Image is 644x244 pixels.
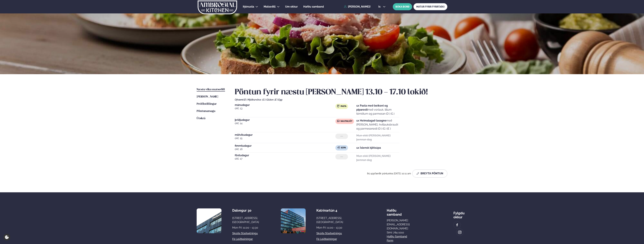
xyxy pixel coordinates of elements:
[316,208,343,212] div: Katrínartún 4
[232,237,253,241] a: Fá leiðbeiningar
[378,5,382,8] span: is
[197,103,217,105] span: Prófílstillingar
[341,120,352,123] span: Nautakjöt
[337,120,340,122] img: beef.svg
[197,95,218,98] span: [PERSON_NAME]
[197,117,205,120] span: Útskrá
[393,3,412,10] button: BÓKA BORÐ
[316,226,343,230] div: Mon-Fri: 11:00 - 13:30
[197,109,215,113] a: Pöntunarsaga
[356,134,391,141] strong: Mun ekki [PERSON_NAME] þennan dag
[232,216,259,224] div: [STREET_ADDRESS], [GEOGRAPHIC_DATA]
[356,104,388,111] strong: 1x Pasta með beikoni og piparosti
[244,98,262,101] span: (D ) Mjólkurvörur ,
[387,231,410,235] p: Sími: 784 1010
[275,98,282,101] span: (E ) Egg
[285,5,298,8] span: Um okkur
[235,104,335,106] span: mánudagur
[232,208,259,212] div: Dalvegur 30
[235,136,335,140] span: okt. 15
[235,88,447,97] h2: Pöntun fyrir næstu [PERSON_NAME] 13.10 - 17.10 lokið!
[235,98,447,101] div: Ofnæmi:
[316,231,342,235] a: Skoða staðsetningu
[235,106,335,110] span: okt. 13
[235,154,335,157] span: föstudagur
[356,146,381,149] strong: 1x Íslensk kjötsúpa
[235,119,335,121] span: þriðjudagur
[341,147,346,149] span: Súpa
[197,88,225,91] span: Næstu viku matseðill
[197,208,221,233] img: image alt
[235,147,335,151] span: okt. 16
[356,154,391,162] strong: Mun ekki [PERSON_NAME] þennan dag
[387,235,410,243] a: Hafðu samband form
[387,206,402,216] span: Hafðu samband
[303,5,324,8] span: Hafðu samband
[197,102,217,106] a: Prófílstillingar
[197,1,237,14] img: logo
[376,5,388,8] button: is
[197,88,225,92] a: Næstu viku matseðill
[340,135,343,138] span: ---
[356,104,399,116] p: með vorlauk, litlum tómötum og parmesan (D ) (G )
[197,110,215,113] span: Pöntunarsaga
[413,3,447,10] a: MATUR FYRIR FYRIRTÆKI
[367,172,411,175] span: Þú uppfærðir pöntunina [DATE] 10:11 am
[235,157,335,161] span: okt. 17
[337,146,340,149] img: soup.svg
[285,5,298,9] a: Um okkur
[340,155,343,158] span: ---
[412,169,447,178] button: Breyta Pöntun
[262,98,275,101] span: (G ) Glúten ,
[344,5,371,8] a: [PERSON_NAME]!
[458,230,462,234] img: image alt
[264,5,276,8] span: Matseðill
[232,231,258,235] a: Skoða staðsetningu
[316,216,343,224] div: [STREET_ADDRESS], [GEOGRAPHIC_DATA]
[303,5,324,9] a: Hafðu samband
[281,208,306,233] img: image alt
[356,119,386,122] strong: 1x Heimalagað lasagne
[264,5,276,9] a: Matseðill
[232,226,259,230] div: Mon-Fri: 11:00 - 13:30
[387,218,410,231] a: [PERSON_NAME][EMAIL_ADDRESS][DOMAIN_NAME]
[453,208,464,219] div: Fylgdu okkur
[3,234,10,241] a: Cookie settings
[456,229,463,236] a: image alt
[197,116,205,120] a: Útskrá
[235,121,335,125] span: okt. 14
[197,95,218,99] a: [PERSON_NAME]
[341,105,346,108] span: Pasta
[235,134,335,136] span: miðvikudagur
[337,105,340,107] img: pasta.svg
[235,144,335,147] span: fimmtudagur
[243,5,254,8] span: Þjónusta
[243,5,254,9] a: Þjónusta
[454,221,461,228] a: image alt
[316,237,337,241] a: Fá leiðbeiningar
[455,223,459,227] img: image alt
[356,119,399,131] p: með [PERSON_NAME], hvítlauksbrauði og parmesanosti (D ) (G ) (E )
